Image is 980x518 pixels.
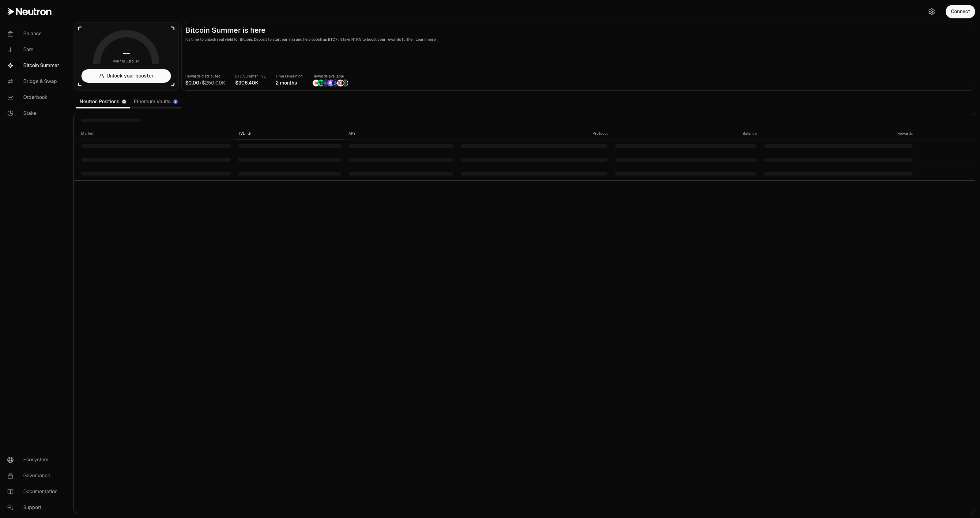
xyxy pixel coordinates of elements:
[764,131,913,136] div: Rewards
[615,131,757,136] div: Balance
[2,58,66,74] a: Bitcoin Summer
[2,452,66,468] a: Ecosystem
[313,80,319,86] img: NTRN
[342,80,349,86] img: Structured Points
[276,73,303,79] p: Time remaining
[322,80,329,86] img: EtherFi Points
[81,69,171,83] button: Unlock your booster
[81,131,231,136] div: Market
[2,468,66,484] a: Governance
[185,73,225,79] p: Rewards distributed
[946,5,975,18] button: Connect
[461,131,608,136] div: Protocol
[416,37,436,42] a: Learn more
[123,48,130,58] h1: --
[337,80,344,86] img: Mars Fragments
[235,73,266,79] p: BTC Summer TVL
[76,96,130,108] a: Neutron Positions
[185,36,971,43] p: It's time to unlock real yield for Bitcoin. Deposit to start earning and help boostrap BTCFi. Sta...
[332,80,339,86] img: Bedrock Diamonds
[2,26,66,42] a: Balance
[174,100,177,104] img: Ethereum Logo
[2,105,66,121] a: Stake
[312,73,349,79] p: Rewards available
[327,80,334,86] img: Solv Points
[2,42,66,58] a: Earn
[318,80,324,86] img: Lombard Lux
[238,131,341,136] div: TVL
[276,79,303,87] div: 2 months
[2,74,66,89] a: Bridge & Swap
[2,484,66,500] a: Documentation
[113,58,140,64] span: your multiplier
[185,79,225,87] div: /
[122,100,126,104] img: Neutron Logo
[130,96,182,108] a: Ethereum Vaults
[185,26,971,35] h2: Bitcoin Summer is here
[2,89,66,105] a: Orderbook
[349,131,453,136] div: APY
[2,500,66,516] a: Support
